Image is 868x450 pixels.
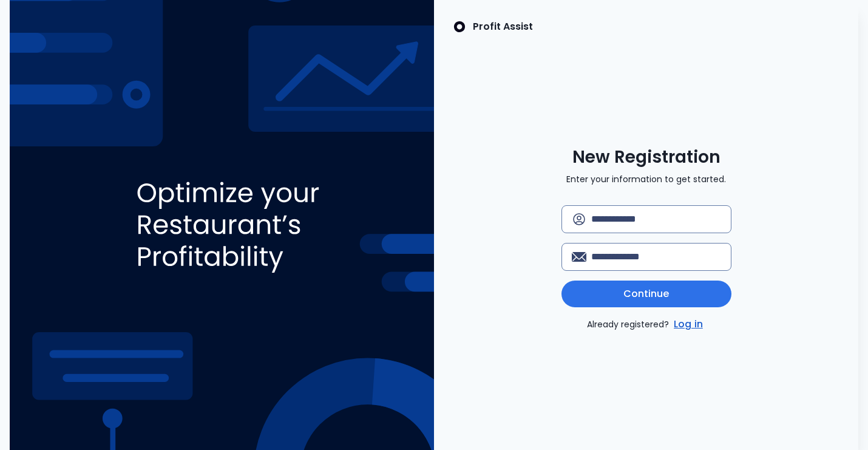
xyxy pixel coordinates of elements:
a: Log in [671,317,705,332]
button: Continue [561,281,731,307]
span: New Registration [572,146,721,168]
p: Enter your information to get started. [566,173,726,186]
span: Continue [623,287,670,301]
img: SpotOn Logo [453,19,466,34]
p: Already registered? [587,317,705,332]
p: Profit Assist [473,19,533,34]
